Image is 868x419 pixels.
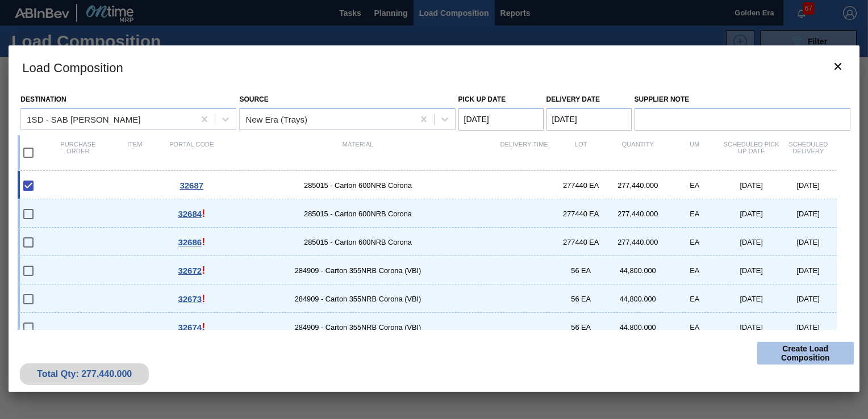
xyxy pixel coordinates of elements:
div: 277440 EA [553,181,610,190]
div: [DATE] [780,209,837,218]
div: Quantity [610,141,666,165]
div: Portal code [163,141,220,165]
div: [DATE] [780,181,837,190]
div: [DATE] [723,238,780,246]
div: 277,440.000 [610,209,666,218]
span: 285015 - Carton 600NRB Corona [220,209,495,218]
span: 284909 - Carton 355NRB Corona (VBI) [220,323,495,332]
div: [DATE] [780,238,837,246]
div: 44,800.000 [610,323,666,332]
div: 1SD - SAB [PERSON_NAME] [27,114,140,124]
label: Pick up Date [458,95,506,103]
span: ! [202,236,205,248]
div: EA [666,238,723,246]
div: Go to Order [163,181,220,190]
div: 277,440.000 [610,181,666,190]
input: mm/dd/yyyy [458,108,544,131]
div: Scheduled Pick up Date [723,141,780,165]
span: 32673 [178,294,202,304]
span: 284909 - Carton 355NRB Corona (VBI) [220,295,495,303]
div: Lot [553,141,610,165]
div: 44,800.000 [610,295,666,303]
div: This Order is part of another Load Composition, Go to Order [163,236,220,248]
label: Source [239,95,268,103]
div: [DATE] [780,323,837,332]
div: [DATE] [723,295,780,303]
label: Supplier Note [635,91,850,108]
div: EA [666,295,723,303]
div: 277440 EA [553,209,610,218]
div: 56 EA [553,323,610,332]
label: Delivery Date [546,95,600,103]
span: 32674 [178,322,202,332]
div: UM [666,141,723,165]
div: EA [666,181,723,190]
span: 284909 - Carton 355NRB Corona (VBI) [220,266,495,275]
div: [DATE] [723,181,780,190]
span: ! [202,208,205,219]
div: EA [666,209,723,218]
button: Create Load Composition [757,342,854,364]
span: 285015 - Carton 600NRB Corona [220,238,495,246]
span: ! [202,293,205,304]
div: [DATE] [723,323,780,332]
div: Total Qty: 277,440.000 [28,369,140,379]
h3: Load Composition [9,45,859,89]
span: 285015 - Carton 600NRB Corona [220,181,495,190]
div: Scheduled Delivery [780,141,837,165]
div: EA [666,323,723,332]
span: ! [202,321,205,333]
div: This Order is part of another Load Composition, Go to Order [163,293,220,305]
input: mm/dd/yyyy [546,108,632,131]
div: This Order is part of another Load Composition, Go to Order [163,265,220,276]
div: EA [666,266,723,275]
div: Purchase order [49,141,106,165]
div: 277,440.000 [610,238,666,246]
div: 56 EA [553,266,610,275]
div: This Order is part of another Load Composition, Go to Order [163,208,220,220]
span: 32684 [178,209,202,219]
span: 32686 [178,237,202,247]
div: [DATE] [780,295,837,303]
span: ! [202,265,205,276]
span: 32672 [178,266,202,275]
div: 56 EA [553,295,610,303]
label: Destination [20,95,66,103]
span: 32687 [180,181,203,190]
div: [DATE] [780,266,837,275]
div: Delivery Time [496,141,553,165]
div: 44,800.000 [610,266,666,275]
div: This Order is part of another Load Composition, Go to Order [163,321,220,333]
div: 277440 EA [553,238,610,246]
div: [DATE] [723,266,780,275]
div: Material [220,141,495,165]
div: New Era (Trays) [245,114,307,124]
div: [DATE] [723,209,780,218]
div: Item [106,141,163,165]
